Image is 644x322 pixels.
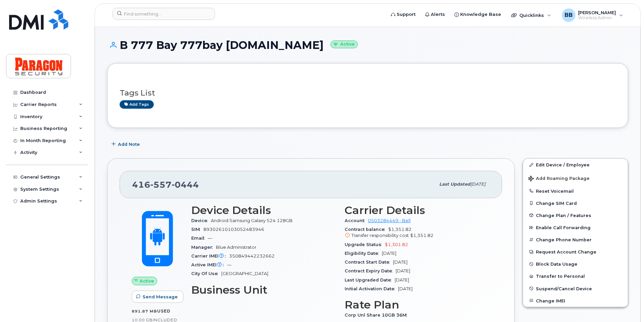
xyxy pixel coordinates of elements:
span: [DATE] [398,286,413,291]
span: $1,301.82 [385,242,408,247]
button: Block Data Usage [523,258,628,270]
span: Active IMEI [191,262,227,267]
span: Suspend/Cancel Device [536,286,592,291]
span: 89302610103052483946 [203,227,264,232]
h3: Device Details [191,204,337,216]
span: 416 [132,180,199,190]
span: Enable Call Forwarding [536,225,591,230]
h3: Carrier Details [345,204,490,216]
button: Add Note [107,138,146,150]
button: Request Account Change [523,246,628,258]
span: Initial Activation Date [345,286,398,291]
span: 350849442232662 [229,253,275,259]
span: [DATE] [382,251,396,256]
h3: Tags List [120,89,616,97]
span: City Of Use [191,271,221,276]
span: [DATE] [395,277,409,283]
span: SIM [191,227,203,232]
span: Email [191,236,208,241]
button: Send Message [132,291,183,303]
span: Carrier IMEI [191,253,229,259]
span: Add Note [118,141,140,147]
span: [DATE] [396,268,410,273]
span: Blue Administrator [216,245,256,250]
span: Active [140,278,154,284]
span: Contract balance [345,227,388,232]
span: [DATE] [470,182,486,187]
h1: B 777 Bay 777bay [DOMAIN_NAME] [107,39,628,51]
button: Change IMEI [523,295,628,307]
span: [DATE] [393,260,407,265]
span: Transfer responsibility cost [351,233,409,238]
span: — [227,262,231,267]
span: $1,351.82 [345,227,490,239]
span: Eligibility Date [345,251,382,256]
span: Account [345,218,368,223]
span: Device [191,218,211,223]
span: used [157,308,171,314]
span: Change Plan / Features [536,213,591,218]
button: Add Roaming Package [523,171,628,185]
span: — [208,236,212,241]
a: 0503284449 - Bell [368,218,411,223]
span: Android Samsung Galaxy S24 128GB [211,218,293,223]
a: Add tags [120,100,154,109]
button: Suspend/Cancel Device [523,283,628,295]
span: Contract Start Date [345,260,393,265]
span: $1,351.82 [410,233,434,238]
button: Enable Call Forwarding [523,221,628,234]
span: 557 [150,180,172,190]
span: Manager [191,245,216,250]
span: Contract Expiry Date [345,268,396,273]
small: Active [330,41,358,48]
span: Send Message [143,294,178,300]
span: Last updated [439,182,470,187]
button: Reset Voicemail [523,185,628,197]
h3: Business Unit [191,284,337,296]
span: [GEOGRAPHIC_DATA] [221,271,268,276]
span: Last Upgraded Date [345,277,395,283]
span: Add Roaming Package [528,176,590,182]
button: Change SIM Card [523,197,628,209]
h3: Rate Plan [345,299,490,311]
span: Upgrade Status [345,242,385,247]
a: Edit Device / Employee [523,159,628,171]
span: Corp Unl Share 10GB 36M [345,313,410,318]
button: Change Plan / Features [523,209,628,221]
span: 0444 [172,180,199,190]
button: Transfer to Personal [523,270,628,282]
button: Change Phone Number [523,234,628,246]
span: 891.87 MB [132,309,157,314]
